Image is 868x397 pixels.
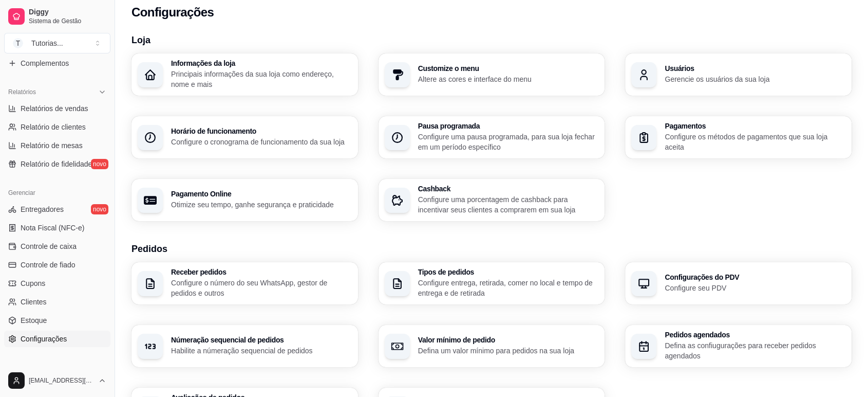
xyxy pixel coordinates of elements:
[418,336,599,344] h3: Valor mínimo de pedido
[4,257,110,273] a: Controle de fiado
[21,297,47,307] span: Clientes
[379,179,605,221] button: CashbackConfigure uma porcentagem de cashback para incentivar seus clientes a comprarem em sua loja
[21,204,64,214] span: Entregadores
[418,194,599,215] p: Configure uma porcentagem de cashback para incentivar seus clientes a comprarem em sua loja
[8,88,36,96] span: Relatórios
[4,33,110,53] button: Select a team
[665,274,845,281] h3: Configurações do PDV
[4,331,110,347] a: Configurações
[171,336,352,344] h3: Númeração sequencial de pedidos
[379,53,605,96] button: Customize o menuAltere as cores e interface do menu
[418,132,599,152] p: Configure uma pausa programada, para sua loja fechar em um período específico
[21,278,45,288] span: Cupons
[31,38,63,48] div: Tutorias ...
[665,74,845,84] p: Gerencie os usuários da sua loja
[4,294,110,310] a: Clientes
[13,38,23,48] span: T
[171,278,352,298] p: Configure o número do seu WhatsApp, gestor de pedidos e outros
[665,340,845,361] p: Defina as confiugurações para receber pedidos agendados
[171,268,352,276] h3: Receber pedidos
[665,65,845,72] h3: Usuários
[131,179,358,221] button: Pagamento OnlineOtimize seu tempo, ganhe segurança e praticidade
[21,58,69,68] span: Complementos
[21,223,84,233] span: Nota Fiscal (NFC-e)
[171,137,352,147] p: Configure o cronograma de funcionamento da sua loja
[171,346,352,356] p: Habilite a númeração sequencial de pedidos
[29,8,106,17] span: Diggy
[4,100,110,117] a: Relatórios de vendas
[171,60,352,67] h3: Informações da loja
[4,119,110,135] a: Relatório de clientes
[131,4,214,21] h2: Configurações
[4,359,110,376] div: Diggy
[418,65,599,72] h3: Customize o menu
[21,159,92,169] span: Relatório de fidelidade
[131,325,358,367] button: Númeração sequencial de pedidosHabilite a númeração sequencial de pedidos
[418,278,599,298] p: Configure entrega, retirada, comer no local e tempo de entrega e de retirada
[131,262,358,304] button: Receber pedidosConfigure o número do seu WhatsApp, gestor de pedidos e outros
[418,122,599,130] h3: Pausa programada
[4,238,110,255] a: Controle de caixa
[418,346,599,356] p: Defina um valor mínimo para pedidos na sua loja
[625,325,852,367] button: Pedidos agendadosDefina as confiugurações para receber pedidos agendados
[379,116,605,158] button: Pausa programadaConfigure uma pausa programada, para sua loja fechar em um período específico
[21,334,67,344] span: Configurações
[665,132,845,152] p: Configure os métodos de pagamentos que sua loja aceita
[4,4,110,29] a: DiggySistema de Gestão
[4,201,110,218] a: Entregadoresnovo
[171,69,352,89] p: Principais informações da sua loja como endereço, nome e mais
[4,368,110,393] button: [EMAIL_ADDRESS][DOMAIN_NAME]
[4,156,110,172] a: Relatório de fidelidadenovo
[171,128,352,135] h3: Horário de funcionamento
[21,103,88,114] span: Relatórios de vendas
[4,55,110,71] a: Complementos
[4,275,110,292] a: Cupons
[21,140,83,151] span: Relatório de mesas
[379,262,605,304] button: Tipos de pedidosConfigure entrega, retirada, comer no local e tempo de entrega e de retirada
[131,33,852,47] h3: Loja
[4,220,110,236] a: Nota Fiscal (NFC-e)
[21,315,47,326] span: Estoque
[21,260,76,270] span: Controle de fiado
[21,122,86,132] span: Relatório de clientes
[131,242,852,256] h3: Pedidos
[625,116,852,158] button: PagamentosConfigure os métodos de pagamentos que sua loja aceita
[131,116,358,158] button: Horário de funcionamentoConfigure o cronograma de funcionamento da sua loja
[625,53,852,96] button: UsuáriosGerencie os usuários da sua loja
[4,137,110,154] a: Relatório de mesas
[418,74,599,84] p: Altere as cores e interface do menu
[418,268,599,276] h3: Tipos de pedidos
[171,200,352,210] p: Otimize seu tempo, ganhe segurança e praticidade
[4,185,110,201] div: Gerenciar
[665,283,845,293] p: Configure seu PDV
[665,122,845,130] h3: Pagamentos
[625,262,852,304] button: Configurações do PDVConfigure seu PDV
[131,53,358,96] button: Informações da lojaPrincipais informações da sua loja como endereço, nome e mais
[171,190,352,197] h3: Pagamento Online
[21,241,77,251] span: Controle de caixa
[418,185,599,192] h3: Cashback
[379,325,605,367] button: Valor mínimo de pedidoDefina um valor mínimo para pedidos na sua loja
[29,376,94,385] span: [EMAIL_ADDRESS][DOMAIN_NAME]
[665,331,845,338] h3: Pedidos agendados
[29,17,106,25] span: Sistema de Gestão
[4,312,110,329] a: Estoque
